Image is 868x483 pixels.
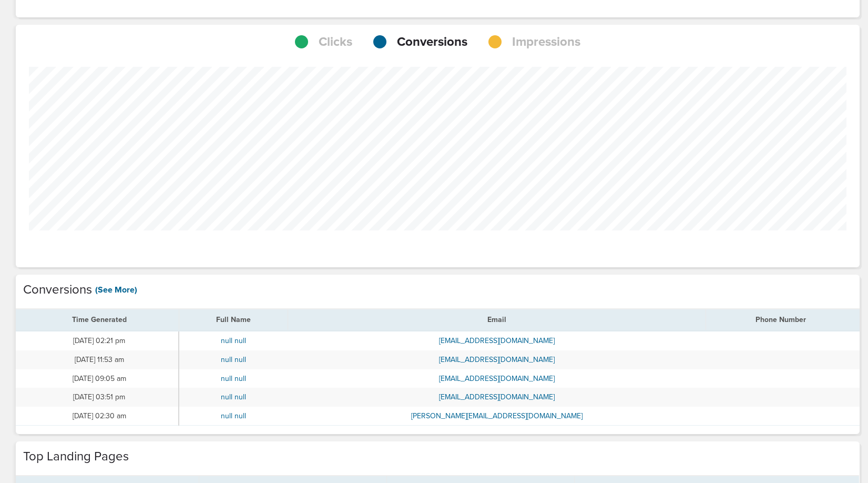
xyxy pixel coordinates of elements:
[179,388,288,407] td: null null
[16,350,179,369] td: [DATE] 11:53 am
[179,369,288,388] td: null null
[755,315,806,324] span: Phone Number
[288,369,706,388] td: [EMAIL_ADDRESS][DOMAIN_NAME]
[288,388,706,407] td: [EMAIL_ADDRESS][DOMAIN_NAME]
[288,407,706,426] td: [PERSON_NAME][EMAIL_ADDRESS][DOMAIN_NAME]
[179,350,288,369] td: null null
[288,331,706,350] td: [EMAIL_ADDRESS][DOMAIN_NAME]
[16,388,179,407] td: [DATE] 03:51 pm
[319,33,352,51] span: Clicks
[487,315,506,324] span: Email
[179,407,288,426] td: null null
[397,33,467,51] span: Conversions
[95,284,137,296] a: (See More)
[23,283,92,298] h4: Conversions
[16,407,179,426] td: [DATE] 02:30 am
[16,331,179,350] td: [DATE] 02:21 pm
[179,331,288,350] td: null null
[288,350,706,369] td: [EMAIL_ADDRESS][DOMAIN_NAME]
[512,33,580,51] span: Impressions
[16,369,179,388] td: [DATE] 09:05 am
[216,315,251,324] span: Full Name
[23,449,129,465] h4: Top Landing Pages
[72,315,127,324] span: Time Generated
